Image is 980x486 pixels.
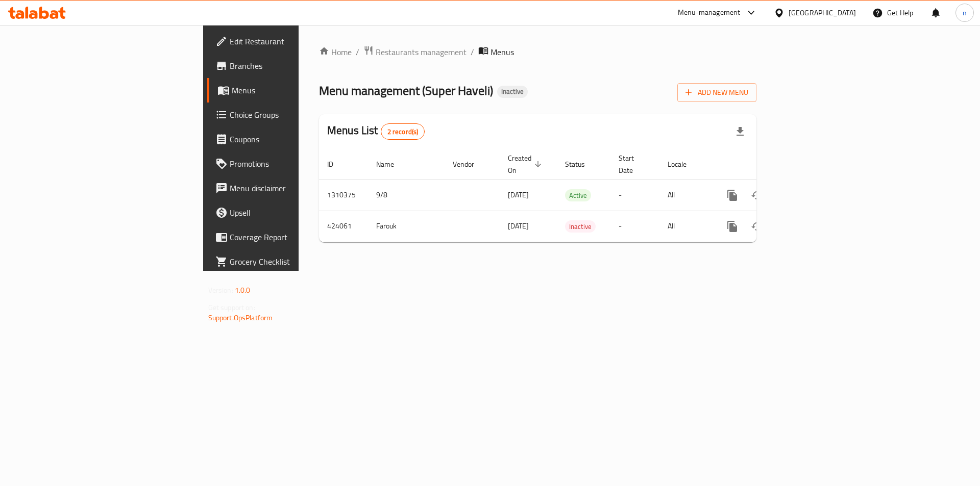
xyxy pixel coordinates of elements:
span: Locale [668,158,700,170]
span: ID [327,158,347,170]
a: Menus [207,78,367,103]
span: Choice Groups [230,109,359,121]
span: Inactive [497,87,528,96]
a: Grocery Checklist [207,249,367,274]
span: Upsell [230,207,359,219]
button: more [720,214,745,239]
span: Start Date [619,152,647,176]
span: Inactive [565,221,596,233]
span: [DATE] [508,188,529,201]
span: [DATE] [508,219,529,233]
span: Coverage Report [230,231,359,243]
td: Farouk [368,211,445,242]
span: Menu disclaimer [230,182,359,194]
span: Menu management ( Super Haveli ) [319,79,493,102]
button: Add New Menu [677,83,756,102]
span: Created On [508,152,545,176]
h2: Menus List [327,123,425,140]
span: 2 record(s) [381,127,425,137]
a: Upsell [207,200,367,225]
button: Change Status [745,183,769,208]
a: Promotions [207,151,367,176]
td: All [659,211,712,242]
span: Version: [208,284,233,297]
a: Support.OpsPlatform [208,311,273,324]
a: Coupons [207,127,367,151]
span: Branches [230,60,359,72]
button: Change Status [745,214,769,239]
a: Edit Restaurant [207,29,367,54]
span: Get support on: [208,301,255,314]
a: Branches [207,54,367,78]
span: Edit Restaurant [230,35,359,47]
th: Actions [712,149,826,180]
span: Restaurants management [376,46,467,58]
span: Add New Menu [685,86,748,99]
td: - [610,180,659,211]
span: Name [376,158,407,170]
button: more [720,183,745,208]
div: Active [565,189,591,201]
span: 1.0.0 [235,284,251,297]
a: Menu disclaimer [207,176,367,200]
div: Inactive [497,86,528,98]
span: Grocery Checklist [230,255,359,268]
td: 9/8 [368,180,445,211]
li: / [471,46,474,58]
a: Coverage Report [207,225,367,249]
div: Export file [728,119,752,144]
span: Coupons [230,133,359,145]
div: Menu-management [678,7,741,19]
table: enhanced table [319,149,826,242]
span: n [963,7,967,18]
td: - [610,211,659,242]
div: [GEOGRAPHIC_DATA] [789,7,856,18]
span: Status [565,158,598,170]
span: Menus [232,84,359,96]
td: All [659,180,712,211]
div: Inactive [565,220,596,233]
span: Promotions [230,158,359,170]
span: Active [565,190,591,201]
span: Menus [491,46,514,58]
a: Restaurants management [363,45,467,59]
a: Choice Groups [207,103,367,127]
span: Vendor [453,158,487,170]
nav: breadcrumb [319,45,756,59]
